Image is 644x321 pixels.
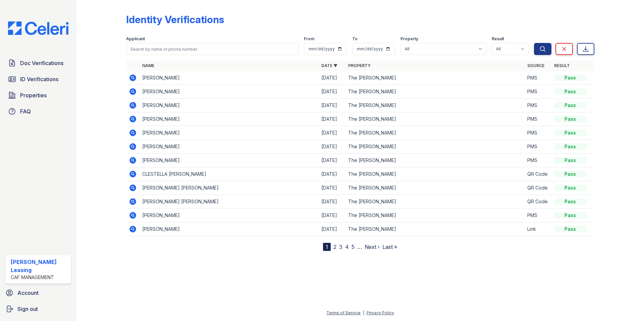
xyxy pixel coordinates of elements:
td: [DATE] [319,112,345,126]
td: The [PERSON_NAME] [345,126,525,140]
td: [PERSON_NAME] [140,126,319,140]
td: QR Code [525,167,551,181]
div: Pass [554,102,586,109]
label: From [304,36,314,42]
td: [DATE] [319,209,345,222]
div: [PERSON_NAME] Leasing [11,258,68,274]
a: 2 [333,244,336,250]
a: Sign out [3,302,74,316]
a: Last » [382,244,397,250]
td: [PERSON_NAME] [PERSON_NAME] [140,195,319,209]
div: Pass [554,74,586,81]
a: Terms of Service [326,310,361,315]
td: QR Code [525,181,551,195]
td: PMS [525,99,551,112]
td: PMS [525,85,551,99]
td: [PERSON_NAME] [140,154,319,167]
span: … [357,243,362,251]
span: Account [17,289,39,297]
td: [DATE] [319,154,345,167]
a: Result [554,63,570,68]
span: ID Verifications [20,75,58,83]
td: [DATE] [319,71,345,85]
a: ID Verifications [5,72,71,86]
td: [PERSON_NAME] [140,71,319,85]
label: Result [492,36,504,42]
td: The [PERSON_NAME] [345,99,525,112]
span: Sign out [17,305,38,313]
td: PMS [525,71,551,85]
a: FAQ [5,105,71,118]
td: QR Code [525,195,551,209]
div: Identity Verifications [126,13,224,25]
div: 1 [323,243,331,251]
a: Source [527,63,544,68]
img: CE_Logo_Blue-a8612792a0a2168367f1c8372b55b34899dd931a85d93a1a3d3e32e68fde9ad4.png [3,21,74,35]
td: The [PERSON_NAME] [345,85,525,99]
td: PMS [525,154,551,167]
td: The [PERSON_NAME] [345,112,525,126]
td: PMS [525,209,551,222]
td: CLESTELLA [PERSON_NAME] [140,167,319,181]
span: Properties [20,91,47,99]
a: 5 [352,244,355,250]
div: Pass [554,198,586,205]
a: Privacy Policy [367,310,394,315]
td: [PERSON_NAME] [PERSON_NAME] [140,181,319,195]
a: Account [3,286,74,300]
td: [DATE] [319,195,345,209]
td: The [PERSON_NAME] [345,195,525,209]
td: The [PERSON_NAME] [345,181,525,195]
a: Doc Verifications [5,56,71,70]
div: Pass [554,226,586,232]
div: Pass [554,88,586,95]
div: CAF Management [11,274,68,281]
td: [DATE] [319,99,345,112]
div: Pass [554,143,586,150]
label: Applicant [126,36,145,42]
div: Pass [554,157,586,164]
td: [DATE] [319,126,345,140]
a: Properties [5,89,71,102]
td: The [PERSON_NAME] [345,140,525,154]
td: Link [525,222,551,236]
td: The [PERSON_NAME] [345,154,525,167]
a: 4 [345,244,349,250]
td: [DATE] [319,181,345,195]
td: [DATE] [319,167,345,181]
td: PMS [525,140,551,154]
td: The [PERSON_NAME] [345,167,525,181]
td: [PERSON_NAME] [140,112,319,126]
a: Date ▼ [321,63,337,68]
a: 3 [339,244,342,250]
td: [PERSON_NAME] [140,140,319,154]
input: Search by name or phone number [126,43,299,55]
td: [PERSON_NAME] [140,222,319,236]
td: [PERSON_NAME] [140,209,319,222]
td: [PERSON_NAME] [140,99,319,112]
td: The [PERSON_NAME] [345,71,525,85]
td: The [PERSON_NAME] [345,209,525,222]
a: Name [142,63,154,68]
div: Pass [554,129,586,136]
a: Next › [365,244,380,250]
td: [DATE] [319,85,345,99]
div: | [363,310,364,315]
td: [PERSON_NAME] [140,85,319,99]
label: To [352,36,358,42]
td: PMS [525,126,551,140]
td: The [PERSON_NAME] [345,222,525,236]
td: PMS [525,112,551,126]
td: [DATE] [319,222,345,236]
div: Pass [554,184,586,191]
div: Pass [554,171,586,177]
div: Pass [554,212,586,219]
td: [DATE] [319,140,345,154]
a: Property [348,63,371,68]
span: FAQ [20,107,31,115]
label: Property [400,36,418,42]
span: Doc Verifications [20,59,63,67]
div: Pass [554,116,586,122]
